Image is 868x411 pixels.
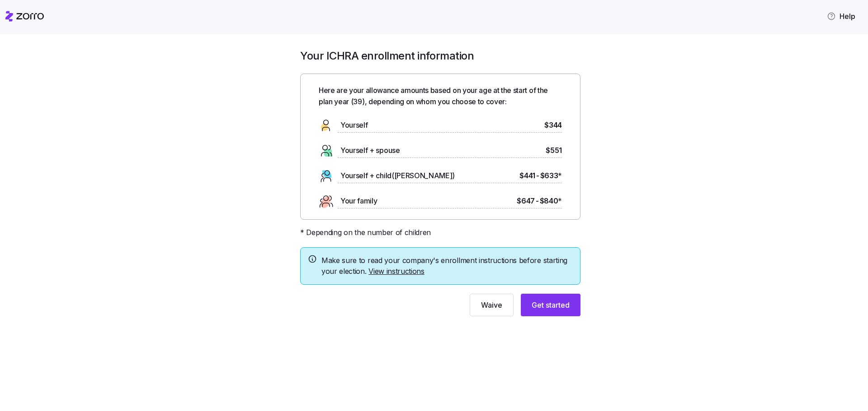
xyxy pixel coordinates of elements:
span: Help [827,11,855,22]
span: Here are your allowance amounts based on your age at the start of the plan year ( 39 ), depending... [319,85,562,107]
span: $551 [546,145,562,156]
span: Yourself + spouse [340,145,400,156]
h1: Your ICHRA enrollment information [300,49,580,63]
span: Your family [340,195,377,207]
span: Yourself + child([PERSON_NAME]) [340,170,455,181]
a: View instructions [368,267,425,276]
button: Help [820,7,863,25]
span: $633 [540,170,562,181]
span: Yourself [340,120,368,131]
span: $441 [519,170,535,181]
span: - [536,195,539,207]
span: - [536,170,539,181]
button: Get started [521,294,580,316]
span: Waive [481,300,502,310]
button: Waive [470,294,514,316]
span: $647 [517,195,535,207]
span: Get started [532,300,570,310]
span: $840 [540,195,562,207]
span: * Depending on the number of children [300,227,431,238]
span: Make sure to read your company's enrollment instructions before starting your election. [321,255,573,277]
span: $344 [544,120,562,131]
